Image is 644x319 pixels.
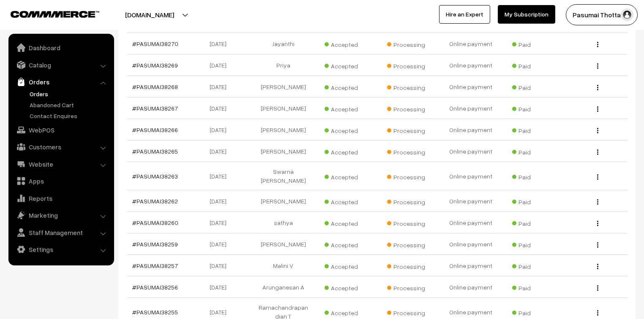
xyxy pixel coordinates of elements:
[325,81,367,92] span: Accepted
[439,97,502,119] td: Online payment
[11,122,111,138] a: WebPOS
[325,124,367,135] span: Accepted
[325,217,367,228] span: Accepted
[132,262,178,269] a: #PASUMAI38257
[252,141,314,162] td: [PERSON_NAME]
[597,63,598,69] img: Menu
[439,162,502,190] td: Online payment
[325,306,367,317] span: Accepted
[387,238,429,249] span: Processing
[597,174,598,180] img: Menu
[189,212,252,233] td: [DATE]
[439,276,502,298] td: Online payment
[11,208,111,223] a: Marketing
[439,212,502,233] td: Online payment
[512,281,554,292] span: Paid
[189,190,252,212] td: [DATE]
[132,284,178,291] a: #PASUMAI38256
[439,119,502,141] td: Online payment
[597,221,598,226] img: Menu
[512,195,554,206] span: Paid
[621,8,633,21] img: user
[512,170,554,181] span: Paid
[325,170,367,181] span: Accepted
[325,238,367,249] span: Accepted
[325,59,367,70] span: Accepted
[11,40,111,55] a: Dashboard
[132,308,178,316] a: #PASUMAI38255
[189,76,252,97] td: [DATE]
[512,59,554,70] span: Paid
[387,59,429,70] span: Processing
[597,42,598,47] img: Menu
[512,260,554,271] span: Paid
[189,97,252,119] td: [DATE]
[11,139,111,154] a: Customers
[439,255,502,276] td: Online payment
[387,146,429,157] span: Processing
[512,124,554,135] span: Paid
[439,76,502,97] td: Online payment
[189,141,252,162] td: [DATE]
[11,57,111,73] a: Catalog
[387,281,429,292] span: Processing
[387,103,429,114] span: Processing
[597,85,598,90] img: Menu
[387,306,429,317] span: Processing
[11,191,111,206] a: Reports
[132,241,178,248] a: #PASUMAI38259
[387,217,429,228] span: Processing
[498,5,555,24] a: My Subscription
[566,4,638,25] button: Pasumai Thotta…
[439,190,502,212] td: Online payment
[189,119,252,141] td: [DATE]
[132,173,178,180] a: #PASUMAI38263
[325,281,367,292] span: Accepted
[189,233,252,255] td: [DATE]
[325,195,367,206] span: Accepted
[387,170,429,181] span: Processing
[325,103,367,114] span: Accepted
[597,285,598,291] img: Menu
[96,4,204,25] button: [DOMAIN_NAME]
[11,242,111,257] a: Settings
[132,148,178,155] a: #PASUMAI38265
[252,119,314,141] td: [PERSON_NAME]
[132,126,178,133] a: #PASUMAI38266
[252,233,314,255] td: [PERSON_NAME]
[27,111,111,120] a: Contact Enquires
[11,11,99,17] img: COMMMERCE
[325,146,367,157] span: Accepted
[387,38,429,49] span: Processing
[512,81,554,92] span: Paid
[11,8,85,19] a: COMMMERCE
[252,76,314,97] td: [PERSON_NAME]
[439,54,502,76] td: Online payment
[325,38,367,49] span: Accepted
[512,146,554,157] span: Paid
[252,276,314,298] td: Arunganesan A
[27,89,111,98] a: Orders
[597,106,598,112] img: Menu
[252,255,314,276] td: Malini V
[11,74,111,89] a: Orders
[252,190,314,212] td: [PERSON_NAME]
[512,38,554,49] span: Paid
[132,62,178,69] a: #PASUMAI38269
[189,255,252,276] td: [DATE]
[132,83,178,90] a: #PASUMAI38268
[387,260,429,271] span: Processing
[597,199,598,205] img: Menu
[512,217,554,228] span: Paid
[439,5,490,24] a: Hire an Expert
[597,128,598,133] img: Menu
[132,219,178,226] a: #PASUMAI38260
[252,162,314,190] td: Swarna [PERSON_NAME]
[597,242,598,248] img: Menu
[252,33,314,54] td: Jayanthi
[189,54,252,76] td: [DATE]
[252,54,314,76] td: Priya
[439,141,502,162] td: Online payment
[132,105,178,112] a: #PASUMAI38267
[189,33,252,54] td: [DATE]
